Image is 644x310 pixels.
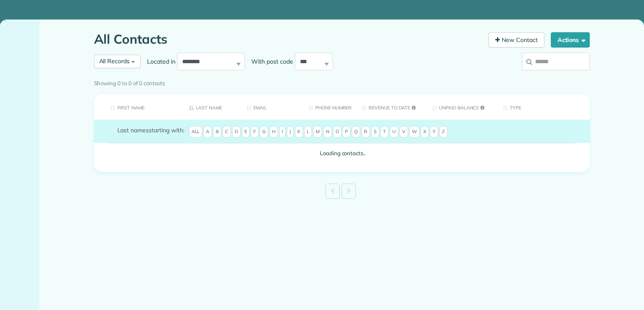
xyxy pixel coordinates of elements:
label: Located in [141,57,177,66]
span: V [400,126,408,138]
th: Phone number: activate to sort column ascending [302,94,355,120]
span: D [232,126,241,138]
span: T [380,126,389,138]
span: B [213,126,221,138]
button: Actions [551,32,590,47]
span: J [287,126,294,138]
span: All Records [99,57,130,65]
span: X [421,126,429,138]
span: F [251,126,258,138]
span: E [242,126,250,138]
th: Unpaid Balance: activate to sort column ascending [426,94,497,120]
h1: All Contacts [94,32,483,46]
span: Z [439,126,447,138]
th: Revenue to Date: activate to sort column ascending [355,94,426,120]
div: Showing 0 to 0 of 0 contacts [94,76,590,88]
span: N [323,126,332,138]
span: W [409,126,419,138]
label: starting with: [117,126,184,134]
span: Q [352,126,360,138]
span: A [203,126,212,138]
th: Type: activate to sort column ascending [497,94,590,120]
span: K [295,126,303,138]
th: First Name: activate to sort column ascending [94,94,183,120]
span: All [189,126,203,138]
th: Email: activate to sort column ascending [240,94,302,120]
span: C [222,126,231,138]
td: Loading contacts.. [94,143,590,164]
span: Last names [117,126,149,134]
span: R [361,126,370,138]
label: With post code [245,57,295,66]
span: U [390,126,398,138]
span: O [333,126,341,138]
span: L [304,126,312,138]
span: I [279,126,286,138]
span: H [269,126,278,138]
span: S [371,126,379,138]
th: Last Name: activate to sort column descending [183,94,240,120]
span: G [260,126,268,138]
a: New Contact [489,32,544,47]
span: Y [430,126,438,138]
span: M [313,126,322,138]
span: P [342,126,350,138]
